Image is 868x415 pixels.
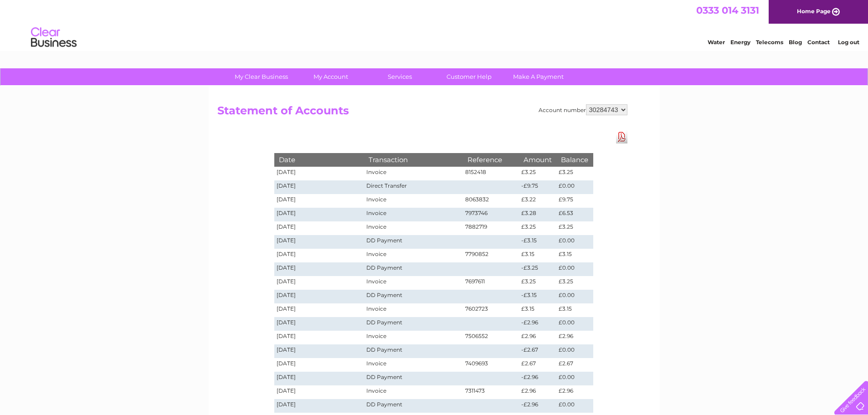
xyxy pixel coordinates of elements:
td: £3.28 [519,208,556,221]
td: -£2.96 [519,372,556,385]
td: Invoice [364,303,462,317]
a: Log out [838,39,859,46]
td: [DATE] [274,372,365,385]
td: [DATE] [274,167,365,180]
h2: Statement of Accounts [217,104,627,122]
td: £3.25 [556,167,593,180]
td: 7311473 [463,385,519,399]
td: DD Payment [364,262,462,276]
a: 0333 014 3131 [696,5,759,16]
td: Invoice [364,276,462,290]
td: Direct Transfer [364,180,462,194]
td: 7790852 [463,249,519,262]
td: £3.15 [556,249,593,262]
td: Invoice [364,167,462,180]
td: Invoice [364,385,462,399]
td: Invoice [364,358,462,372]
a: My Clear Business [224,68,299,85]
td: £2.96 [556,331,593,344]
td: £2.67 [556,358,593,372]
a: Download Pdf [616,130,627,143]
th: Reference [463,153,519,166]
td: £2.67 [519,358,556,372]
td: 7409693 [463,358,519,372]
td: Invoice [364,208,462,221]
td: [DATE] [274,208,365,221]
td: £3.25 [519,221,556,235]
td: [DATE] [274,344,365,358]
a: Water [708,39,725,46]
td: £0.00 [556,235,593,249]
td: £0.00 [556,344,593,358]
td: [DATE] [274,303,365,317]
td: £3.25 [556,221,593,235]
td: £0.00 [556,180,593,194]
td: [DATE] [274,262,365,276]
td: £2.96 [556,385,593,399]
td: -£2.96 [519,317,556,331]
td: [DATE] [274,290,365,303]
td: -£9.75 [519,180,556,194]
a: Make A Payment [501,68,576,85]
td: £2.96 [519,331,556,344]
td: £3.22 [519,194,556,208]
td: -£2.96 [519,399,556,413]
th: Date [274,153,365,166]
td: DD Payment [364,235,462,249]
td: Invoice [364,249,462,262]
td: £0.00 [556,262,593,276]
td: £0.00 [556,290,593,303]
td: 7882719 [463,221,519,235]
a: Telecoms [756,39,783,46]
td: DD Payment [364,399,462,413]
td: £0.00 [556,317,593,331]
th: Balance [556,153,593,166]
a: Contact [807,39,830,46]
td: -£2.67 [519,344,556,358]
td: [DATE] [274,221,365,235]
td: [DATE] [274,235,365,249]
td: 8063832 [463,194,519,208]
td: 8152418 [463,167,519,180]
td: DD Payment [364,372,462,385]
div: Account number [539,104,627,115]
td: 7602723 [463,303,519,317]
td: £9.75 [556,194,593,208]
td: £0.00 [556,372,593,385]
td: -£3.15 [519,235,556,249]
td: DD Payment [364,344,462,358]
td: 7697611 [463,276,519,290]
td: DD Payment [364,317,462,331]
td: £3.15 [519,249,556,262]
td: £3.25 [556,276,593,290]
td: [DATE] [274,276,365,290]
th: Transaction [364,153,462,166]
td: Invoice [364,194,462,208]
td: £2.96 [519,385,556,399]
td: [DATE] [274,358,365,372]
a: Blog [789,39,802,46]
a: Services [362,68,437,85]
td: £3.25 [519,167,556,180]
td: [DATE] [274,249,365,262]
a: My Account [293,68,368,85]
td: 7506552 [463,331,519,344]
th: Amount [519,153,556,166]
a: Customer Help [431,68,507,85]
td: -£3.25 [519,262,556,276]
td: [DATE] [274,331,365,344]
td: £3.15 [556,303,593,317]
td: Invoice [364,331,462,344]
td: [DATE] [274,180,365,194]
td: £6.53 [556,208,593,221]
td: [DATE] [274,399,365,413]
td: -£3.15 [519,290,556,303]
td: DD Payment [364,290,462,303]
a: Energy [730,39,750,46]
img: logo.png [31,24,77,51]
td: [DATE] [274,385,365,399]
td: Invoice [364,221,462,235]
td: 7973746 [463,208,519,221]
div: Clear Business is a trading name of Verastar Limited (registered in [GEOGRAPHIC_DATA] No. 3667643... [219,5,650,44]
